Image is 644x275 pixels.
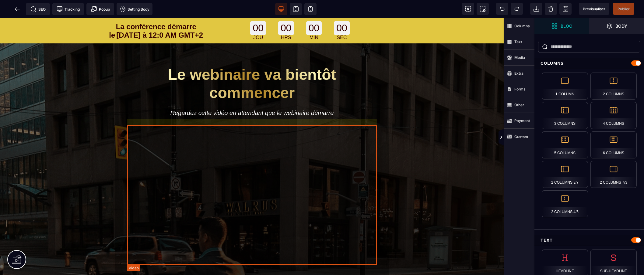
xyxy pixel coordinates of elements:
span: Tracking [57,6,80,12]
strong: Text [514,39,522,44]
div: Text [534,235,644,246]
div: 00 [334,3,350,17]
span: Preview [579,3,609,15]
strong: Body [615,24,627,28]
strong: Columns [514,24,530,28]
div: 2 Columns [590,73,637,100]
div: 00 [278,3,294,17]
strong: Payment [514,118,530,123]
div: 6 Columns [590,131,637,158]
span: Publier [618,7,630,11]
span: Previsualiser [583,7,605,11]
div: 2 Columns 3/7 [542,161,588,188]
div: JOU [250,17,266,22]
div: 00 [306,3,322,17]
span: View components [462,3,474,15]
div: 3 Columns [542,102,588,129]
div: 1 Column [542,73,588,100]
div: HRS [278,17,294,22]
div: 4 Columns [590,102,637,129]
i: Regardez cette vidéo en attendant que le webinaire démarre [170,91,334,98]
span: Popup [91,6,110,12]
span: SEO [30,6,46,12]
div: 2 Columns 4/5 [542,190,588,217]
strong: Custom [514,134,528,139]
strong: Media [514,55,525,60]
span: Open Blocks [534,18,589,34]
div: MIN [306,17,322,22]
div: Columns [534,58,644,69]
span: Setting Body [120,6,149,12]
strong: Other [514,103,524,107]
span: [DATE] à 12:0 AM GMT+2 [116,13,203,21]
span: La conférence démarre le [109,4,196,21]
strong: Forms [514,87,526,91]
div: 5 Columns [542,131,588,158]
span: Open Layer Manager [589,18,644,34]
strong: Bloc [561,24,572,28]
h2: Le webinaire va bientôt commencer [127,44,377,87]
strong: Extra [514,71,523,76]
div: 2 Columns 7/3 [590,161,637,188]
div: 00 [250,3,266,17]
span: Screenshot [477,3,489,15]
div: SEC [334,17,350,22]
